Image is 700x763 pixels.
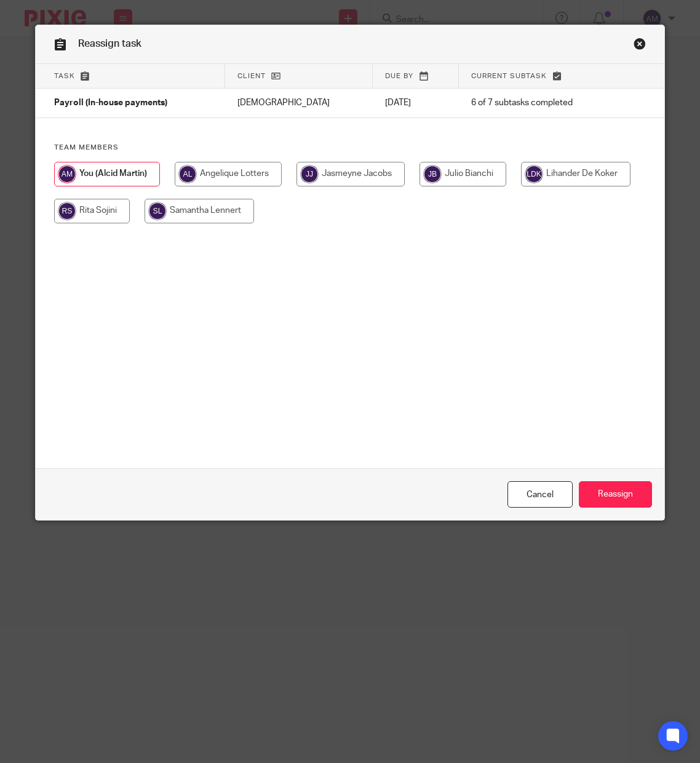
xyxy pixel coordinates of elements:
[237,73,266,79] span: Client
[385,97,447,109] p: [DATE]
[54,143,646,153] h4: Team members
[54,73,75,79] span: Task
[507,481,573,508] a: Close this dialog window
[385,73,413,79] span: Due by
[634,38,646,54] a: Close this dialog window
[78,39,141,49] span: Reassign task
[579,481,652,508] input: Reassign
[471,73,547,79] span: Current subtask
[459,89,618,118] td: 6 of 7 subtasks completed
[237,97,360,109] p: [DEMOGRAPHIC_DATA]
[54,99,167,108] span: Payroll (In-house payments)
